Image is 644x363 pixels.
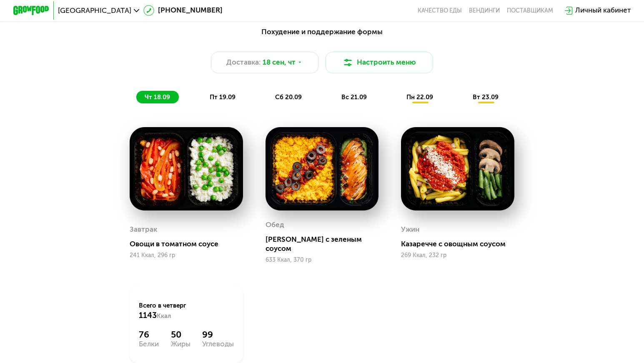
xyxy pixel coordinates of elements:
div: поставщикам [507,7,553,14]
span: вс 21.09 [341,93,367,101]
div: Жиры [171,340,190,348]
div: 50 [171,330,190,340]
div: Обед [266,218,284,231]
span: пт 19.09 [210,93,236,101]
div: 269 Ккал, 232 гр [401,252,514,259]
div: 99 [202,330,234,340]
div: [PERSON_NAME] с зеленым соусом [266,235,386,253]
div: Казаречче с овощным соусом [401,240,521,248]
div: Завтрак [130,223,157,236]
div: 241 Ккал, 296 гр [130,252,243,259]
span: пн 22.09 [406,93,433,101]
span: Доставка: [226,57,261,68]
a: Вендинги [469,7,500,14]
span: Ккал [157,312,171,320]
span: сб 20.09 [275,93,302,101]
span: [GEOGRAPHIC_DATA] [58,7,131,14]
div: Углеводы [202,340,234,348]
div: Овощи в томатном соусе [130,240,250,248]
div: 76 [139,330,159,340]
a: Качество еды [418,7,462,14]
span: чт 18.09 [145,93,170,101]
a: [PHONE_NUMBER] [143,5,222,16]
div: Личный кабинет [575,5,631,16]
span: 1143 [139,310,157,320]
div: Похудение и поддержание формы [57,26,586,38]
div: Ужин [401,223,419,236]
div: Белки [139,340,159,348]
span: вт 23.09 [473,93,499,101]
div: Всего в четверг [139,301,234,321]
button: Настроить меню [326,52,433,73]
span: 18 сен, чт [263,57,296,68]
div: 633 Ккал, 370 гр [266,257,379,263]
